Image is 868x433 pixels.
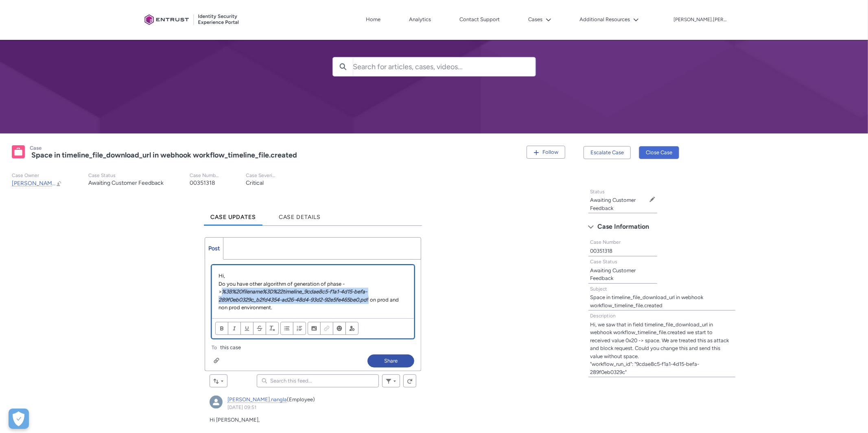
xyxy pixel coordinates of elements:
[253,322,266,335] button: Strikethrough
[266,322,279,335] button: Remove Formatting
[287,396,315,402] span: (Employee)
[458,13,502,26] a: Contact Support
[590,239,621,245] span: Case Number
[16,160,207,175] li: Does the URL undergo any processing at your end, as the URL that is being sent out by the trigger...
[210,396,223,409] img: External User - dhiren.nangla (Onfido)
[272,203,328,225] a: Case Details
[584,146,631,159] button: Escalate Case
[220,343,241,352] span: this case
[364,13,383,26] a: Home
[31,151,297,160] lightning-formatted-text: Space in timeline_file_download_url in webhook workflow_timeline_file.created
[16,182,207,190] li: If so, could you share a few more Workflow Run IDs as a sample?
[590,189,605,195] span: Status
[56,180,62,187] button: Change Owner
[333,57,353,76] button: Search
[205,237,421,371] div: Chatter Publisher
[246,173,276,179] p: Case Severity
[30,145,42,151] records-entity-label: Case
[345,322,359,335] button: @Mention people and groups
[590,248,612,254] lightning-formatted-text: 00351318
[320,322,333,335] button: Link
[210,417,260,423] span: Hi [PERSON_NAME],
[204,203,262,225] a: Case Updates
[105,44,175,51] a: [URL][DOMAIN_NAME]
[16,153,207,160] li: A screenshot of the payload with extra spaces that was received?
[12,173,62,179] p: Case Owner
[584,220,740,233] button: Case Information
[308,322,359,335] ul: Insert content
[407,13,433,26] a: Analytics, opens in new tab
[590,259,617,265] span: Case Status
[16,175,207,182] li: Are there other Workflow Runs with the same issue?
[280,322,293,335] button: Bulleted List
[293,322,306,335] button: Numbered List
[228,322,241,335] button: Italic
[9,409,29,429] div: Cookie Preferences
[597,221,649,233] span: Case Information
[333,322,346,335] button: Insert Emoji
[639,146,679,159] button: Close Case
[219,272,407,280] p: Hi,
[219,289,367,303] a: %3B%20filename%3D%22timeline_9cdae8c5-f1a1-4d15-befa-289f0eb0329c_b2fd4354-ad26-48d4-93d2-92e5fe4...
[212,345,217,350] span: To
[190,179,215,186] lightning-formatted-text: 00351318
[367,354,414,367] button: Share
[590,286,607,292] span: Subject
[308,322,321,335] button: Image
[673,15,727,23] button: User Profile kamil.stepniewski
[210,396,223,409] div: dhiren.nangla
[215,322,228,335] button: Bold
[246,179,264,186] lightning-formatted-text: Critical
[9,409,29,429] button: Open Preferences
[674,17,727,23] p: [PERSON_NAME].[PERSON_NAME]
[332,15,536,41] h2: Cases
[590,313,616,319] span: Description
[527,13,553,26] button: Cases
[590,321,729,375] lightning-formatted-text: Hi, we saw that in field timeline_file_download_url in webhook workflow_timeline_file.created we ...
[215,322,279,335] ul: Format text
[205,238,223,259] a: Post
[578,13,641,26] button: Additional Resources
[590,267,636,282] lightning-formatted-text: Awaiting Customer Feedback
[88,173,164,179] p: Case Status
[208,245,220,252] span: Post
[542,149,558,155] span: Follow
[723,245,868,433] iframe: Qualified Messenger
[590,197,636,211] lightning-formatted-text: Awaiting Customer Feedback
[227,396,287,403] a: [PERSON_NAME].nangla
[241,322,254,335] button: Underline
[353,57,536,76] input: Search for articles, cases, videos...
[219,280,407,312] p: Do you have other algorithm of generation of phase -> f on prod and non prod environment.
[210,214,256,221] span: Case Updates
[590,294,703,308] lightning-formatted-text: Space in timeline_file_download_url in webhook workflow_timeline_file.created
[649,196,656,203] button: Edit Status
[227,405,256,410] a: [DATE] 09:51
[257,374,379,387] input: Search this feed...
[88,179,164,186] lightning-formatted-text: Awaiting Customer Feedback
[279,214,321,221] span: Case Details
[12,180,75,187] span: [PERSON_NAME].nangla
[403,374,416,387] button: Refresh this feed
[280,322,306,335] ul: Align text
[527,146,565,159] button: Follow
[190,173,220,179] p: Case Number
